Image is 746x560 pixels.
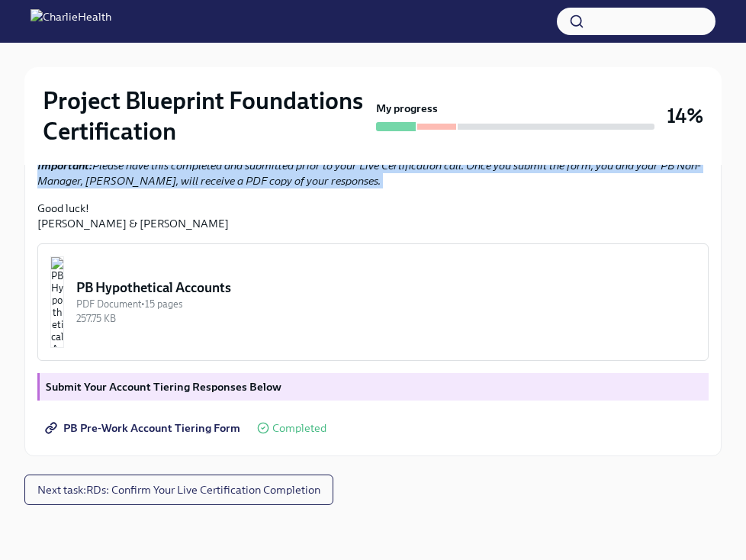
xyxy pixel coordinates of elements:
div: PB Hypothetical Accounts [76,278,696,297]
p: Good luck! [PERSON_NAME] & [PERSON_NAME] [37,201,709,231]
h3: 14% [667,102,703,130]
span: PB Pre-Work Account Tiering Form [48,420,240,436]
div: PDF Document • 15 pages [76,297,696,311]
strong: My progress [376,101,438,116]
h2: Project Blueprint Foundations Certification [43,85,370,146]
strong: Important: [37,159,92,172]
button: PB Hypothetical AccountsPDF Document•15 pages257.75 KB [37,243,709,361]
img: CharlieHealth [31,9,111,34]
strong: Submit Your Account Tiering Responses Below [46,380,281,394]
span: Completed [272,423,326,434]
a: PB Pre-Work Account Tiering Form [37,413,251,443]
button: Next task:RDs: Confirm Your Live Certification Completion [24,475,333,505]
img: PB Hypothetical Accounts [50,256,64,348]
div: 257.75 KB [76,311,696,326]
span: Next task : RDs: Confirm Your Live Certification Completion [37,482,320,497]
